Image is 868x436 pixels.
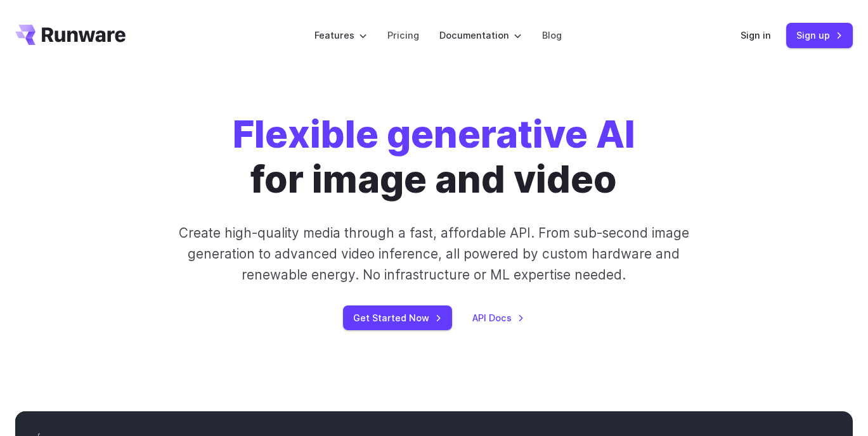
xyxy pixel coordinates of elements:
[472,311,524,325] a: API Docs
[542,28,562,42] a: Blog
[233,112,635,202] h1: for image and video
[786,23,853,48] a: Sign up
[343,305,452,330] a: Get Started Now
[741,28,771,42] a: Sign in
[314,28,367,42] label: Features
[233,111,635,157] strong: Flexible generative AI
[15,25,126,45] a: Go to /
[439,28,522,42] label: Documentation
[387,28,419,42] a: Pricing
[166,222,702,286] p: Create high-quality media through a fast, affordable API. From sub-second image generation to adv...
